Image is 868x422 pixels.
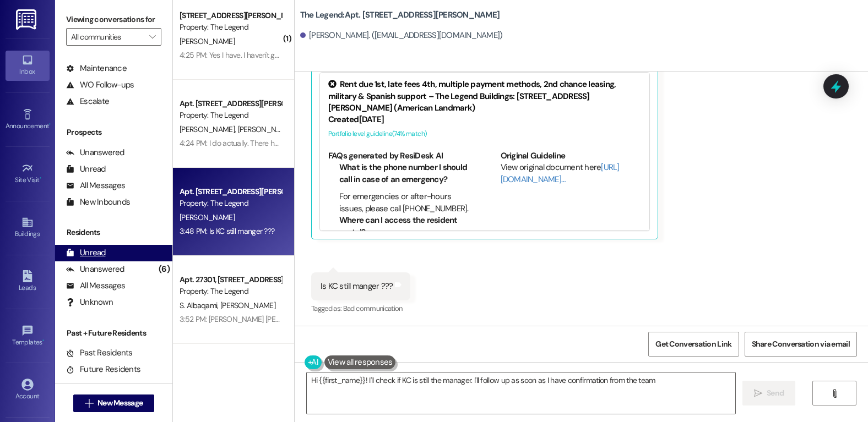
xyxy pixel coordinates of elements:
[55,327,172,339] div: Past + Future Residents
[180,36,235,46] span: [PERSON_NAME]
[752,338,850,350] span: Share Conversation via email
[180,274,281,286] div: Apt. 27301, [STREET_ADDRESS][PERSON_NAME]
[66,364,140,375] div: Future Residents
[66,264,124,275] div: Unanswered
[831,389,839,398] i: 
[55,227,172,238] div: Residents
[742,381,796,405] button: Send
[300,9,500,21] b: The Legend: Apt. [STREET_ADDRESS][PERSON_NAME]
[6,375,50,405] a: Account
[328,128,641,140] div: Portfolio level guideline ( 74 % match)
[180,21,281,33] div: Property: The Legend
[66,196,130,208] div: New Inbounds
[66,180,125,191] div: All Messages
[55,127,172,138] div: Prospects
[180,226,274,236] div: 3:48 PM: Is KC still manger ???
[767,387,784,399] span: Send
[6,159,50,189] a: Site Visit •
[501,162,642,185] div: View original document here
[180,98,281,109] div: Apt. [STREET_ADDRESS][PERSON_NAME]
[66,163,106,175] div: Unread
[343,304,403,313] span: Bad communication
[180,109,281,121] div: Property: The Legend
[66,96,109,107] div: Escalate
[6,267,50,297] a: Leads
[328,114,641,125] div: Created [DATE]
[40,174,41,182] span: •
[321,281,393,292] div: Is KC still manger ???
[655,338,731,350] span: Get Conversation Link
[745,332,857,357] button: Share Conversation via email
[501,150,566,161] b: Original Guideline
[300,30,503,41] div: [PERSON_NAME]. ([EMAIL_ADDRESS][DOMAIN_NAME])
[66,280,125,292] div: All Messages
[149,32,155,41] i: 
[73,394,155,412] button: New Message
[66,147,124,158] div: Unanswered
[648,332,739,357] button: Get Conversation Link
[6,321,50,351] a: Templates •
[180,212,235,222] span: [PERSON_NAME]
[307,372,736,414] textarea: Hi {{first_name}}! I'll check
[220,300,275,310] span: [PERSON_NAME]
[237,124,292,134] span: [PERSON_NAME]
[180,300,220,310] span: S. Albaqami
[66,347,133,359] div: Past Residents
[180,10,281,21] div: [STREET_ADDRESS][PERSON_NAME]
[180,124,238,134] span: [PERSON_NAME]
[339,162,469,185] li: What is the phone number I should call in case of an emergency?
[339,215,469,238] li: Where can I access the resident portal?
[71,28,144,46] input: All communities
[180,198,281,209] div: Property: The Legend
[180,50,328,60] div: 4:25 PM: Yes I have. I haven't got any response.
[85,399,93,408] i: 
[6,51,50,80] a: Inbox
[328,150,443,161] b: FAQs generated by ResiDesk AI
[180,286,281,297] div: Property: The Legend
[156,261,172,278] div: (6)
[501,162,620,184] a: [URL][DOMAIN_NAME]…
[328,79,641,114] div: Rent due 1st, late fees 4th, multiple payment methods, 2nd chance leasing, military & Spanish sup...
[311,300,411,316] div: Tagged as:
[16,9,39,30] img: ResiDesk Logo
[66,63,127,74] div: Maintenance
[42,337,44,344] span: •
[66,79,134,91] div: WO Follow-ups
[66,297,113,308] div: Unknown
[180,314,537,324] div: 3:52 PM: [PERSON_NAME] [PERSON_NAME] , we just finished our classes, all good and the legend is t...
[49,120,51,128] span: •
[339,191,469,215] li: For emergencies or after-hours issues, please call [PHONE_NUMBER].
[66,247,106,259] div: Unread
[180,186,281,198] div: Apt. [STREET_ADDRESS][PERSON_NAME]
[754,389,762,398] i: 
[66,11,161,28] label: Viewing conversations for
[6,213,50,243] a: Buildings
[97,397,143,409] span: New Message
